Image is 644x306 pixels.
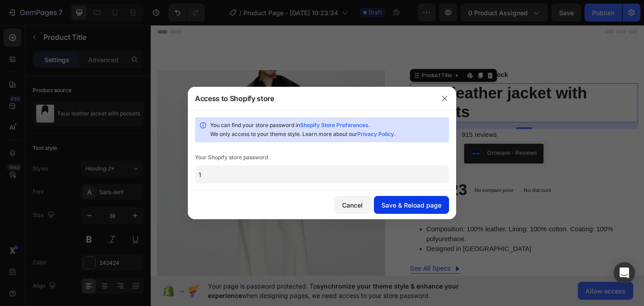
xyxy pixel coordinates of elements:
[406,177,436,185] p: No discount
[282,261,337,272] a: See All Specs
[291,51,389,61] p: Hurry up! Only left in stock
[352,178,394,184] p: No compare price
[335,196,370,214] button: Cancel
[348,136,359,147] img: Growave.png
[210,121,445,139] div: You can find your store password in . We only access to your theme style. Learn more about our .
[300,240,530,251] li: Designed in [GEOGRAPHIC_DATA]
[342,200,363,210] div: Cancel
[195,153,449,162] div: Your Shopify store password
[300,218,530,240] li: Composition: 100% leather. Lining: 100% cotton. Coating: 100% polyurethane.
[282,170,345,192] div: $100.23
[614,262,635,284] div: Open Intercom Messenger
[293,52,329,60] div: Product Title
[338,115,430,126] p: 915 reviews
[282,65,530,107] h2: Faux leather jacket with pockets
[366,136,420,145] div: Growave - Reviews
[357,131,394,137] a: Privacy Policy
[374,196,449,214] button: Save & Reload page
[341,131,427,152] button: Growave - Reviews
[282,261,326,272] div: See All Specs
[195,166,449,183] input: Enter password
[195,93,274,104] div: Access to Shopify store
[300,122,369,128] a: Shopify Store Preferences
[381,200,441,210] div: Save & Reload page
